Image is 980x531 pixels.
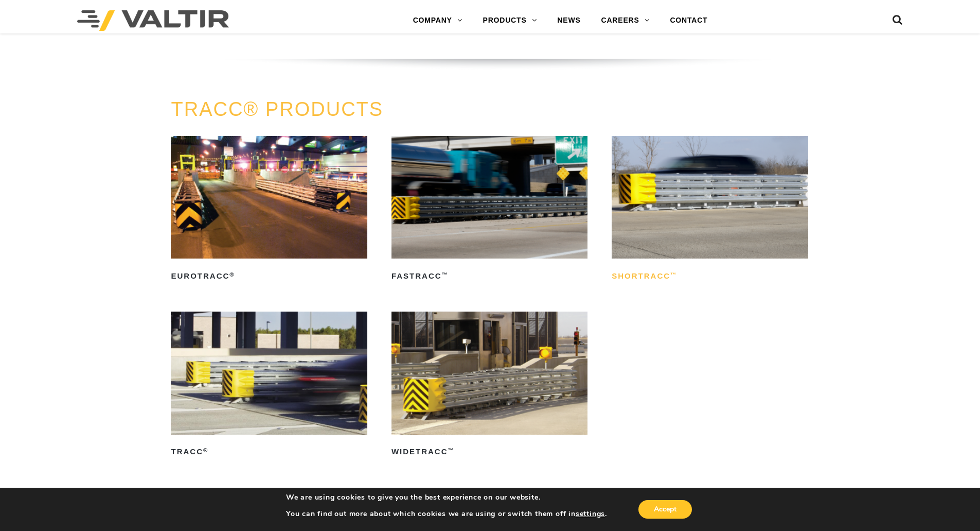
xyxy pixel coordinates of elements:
a: CONTACT [660,10,718,31]
a: EuroTRACC® [171,136,367,284]
h2: WideTRACC [391,444,587,460]
button: settings [576,509,605,519]
sup: ™ [670,271,677,278]
a: PRODUCTS [473,10,547,31]
sup: ® [203,447,208,453]
h2: FasTRACC [391,268,587,284]
a: FasTRACC™ [391,136,587,284]
a: COMPANY [403,10,473,31]
p: You can find out more about which cookies we are using or switch them off in . [286,509,607,519]
h2: TRACC [171,444,367,460]
a: WideTRACC™ [391,312,587,460]
sup: ™ [448,447,455,453]
h2: ShorTRACC [612,268,808,284]
sup: ® [229,271,235,278]
h2: EuroTRACC [171,268,367,284]
img: Valtir [77,10,229,31]
p: We are using cookies to give you the best experience on our website. [286,493,607,502]
button: Accept [638,500,692,519]
sup: ™ [442,271,449,278]
a: TRACC® [171,312,367,460]
a: NEWS [547,10,591,31]
a: TRACC® PRODUCTS [171,98,383,120]
a: ShorTRACC™ [612,136,808,284]
a: CAREERS [591,10,660,31]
